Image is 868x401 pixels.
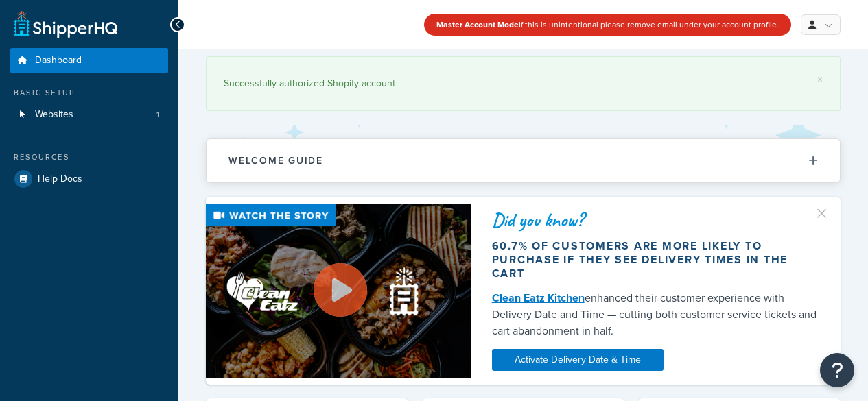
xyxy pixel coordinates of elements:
a: Dashboard [10,48,168,73]
a: × [817,74,823,85]
div: Did you know? [492,210,820,230]
strong: Master Account Mode [436,19,519,31]
button: Open Resource Center [820,353,854,387]
button: Welcome Guide [207,139,840,182]
span: Help Docs [38,173,82,185]
span: Websites [35,109,73,121]
h2: Welcome Guide [228,156,323,166]
a: Websites1 [10,102,168,127]
div: enhanced their customer experience with Delivery Date and Time — cutting both customer service ti... [492,290,820,339]
a: Clean Eatz Kitchen [492,290,585,306]
span: 1 [156,109,159,121]
div: Basic Setup [10,87,168,99]
li: Websites [10,102,168,127]
div: Successfully authorized Shopify account [224,74,823,93]
a: Help Docs [10,167,168,191]
a: Activate Delivery Date & Time [492,349,664,371]
img: Video thumbnail [206,204,471,378]
div: 60.7% of customers are more likely to purchase if they see delivery times in the cart [492,239,820,280]
div: If this is unintentional please remove email under your account profile. [424,14,791,36]
div: Resources [10,151,168,163]
span: Dashboard [35,55,82,66]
